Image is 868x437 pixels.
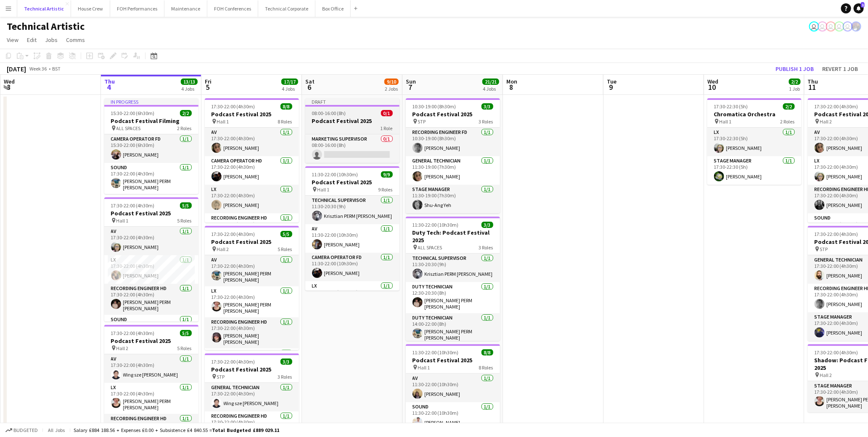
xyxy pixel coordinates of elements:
span: 3 Roles [278,374,292,380]
app-job-card: 11:30-22:00 (10h30m)3/3Duty Tech: Podcast Festival 2025 ALL SPACES3 RolesTechnical Supervisor1/11... [406,217,500,341]
app-user-avatar: Liveforce Admin [834,21,844,31]
span: Hall 1 [418,364,430,371]
app-card-role: Technical Supervisor1/111:30-20:30 (9h)Krisztian PERM [PERSON_NAME] [406,254,500,282]
app-job-card: 17:30-22:00 (4h30m)5/5Podcast Festival 2025 Hall 25 RolesAV1/117:30-22:00 (4h30m)[PERSON_NAME] PE... [205,226,299,350]
span: Week 36 [28,65,49,72]
span: 5 Roles [177,217,192,224]
span: Hall 1 [116,217,129,224]
span: 8 Roles [479,364,493,371]
span: Sun [406,78,416,85]
span: 17:30-22:00 (4h30m) [815,103,858,110]
div: 1 Job [789,86,800,92]
app-card-role: Sound1/117:30-22:00 (4h30m)[PERSON_NAME] PERM [PERSON_NAME] [104,163,198,194]
h3: Podcast Festival 2025 [406,356,500,364]
span: 17/17 [281,79,298,85]
app-user-avatar: Liveforce Admin [826,21,836,31]
span: Hall 1 [217,118,229,125]
button: FOH Performances [110,0,164,17]
span: 3 Roles [479,244,493,251]
span: Fri [205,78,212,85]
button: Maintenance [164,0,207,17]
span: 2/2 [180,110,192,116]
span: 15:30-22:00 (6h30m) [111,110,155,116]
span: 10:30-19:00 (8h30m) [413,103,456,110]
span: 5/5 [180,330,192,336]
div: 4 Jobs [282,86,298,92]
span: STP [418,118,426,125]
app-card-role: Camera Operator FD1/115:30-22:00 (6h30m)[PERSON_NAME] [104,134,198,163]
span: Tue [607,78,617,85]
app-card-role: Marketing Supervisor0/108:00-16:00 (8h) [305,134,400,163]
app-card-role: LX1/117:30-22:00 (4h30m)[PERSON_NAME] PERM [PERSON_NAME] [104,383,198,414]
app-job-card: 17:30-22:30 (5h)2/2Chromatica Orchestra Hall 12 RolesLX1/117:30-22:30 (5h)[PERSON_NAME]Stage Mana... [707,98,802,185]
app-job-card: In progress15:30-22:00 (6h30m)2/2Podcast Festival Filming ALL SPACES2 RolesCamera Operator FD1/11... [104,98,198,194]
app-card-role: Duty Technician1/114:00-22:00 (8h)[PERSON_NAME] PERM [PERSON_NAME] [406,313,500,344]
span: 4 [103,82,115,92]
span: 8 Roles [278,118,292,125]
span: Sat [305,78,315,85]
div: Draft [305,98,400,105]
span: ALL SPACES [418,244,442,251]
span: Edit [27,36,37,44]
h3: Chromatica Orchestra [707,110,802,118]
app-card-role: Recording Engineer FD1/110:30-19:00 (8h30m)[PERSON_NAME] [406,128,500,156]
app-card-role: AV1/111:30-22:00 (10h30m)[PERSON_NAME] [406,374,500,402]
h3: Podcast Festival 2025 [305,178,400,186]
h3: Podcast Festival 2025 [104,337,198,345]
span: 6 [304,82,315,92]
h3: Podcast Festival 2025 [205,110,299,118]
span: Comms [66,36,85,44]
app-card-role: Technical Supervisor1/111:30-20:30 (9h)Krisztian PERM [PERSON_NAME] [305,196,400,224]
span: 08:00-16:00 (8h) [312,110,346,116]
span: 2/2 [789,79,801,85]
span: Budgeted [13,427,38,433]
div: Draft08:00-16:00 (8h)0/1Podcast Festival 20251 RoleMarketing Supervisor0/108:00-16:00 (8h) [305,98,400,163]
span: Wed [4,78,15,85]
span: 9/10 [384,79,399,85]
h3: Podcast Festival 2025 [205,238,299,246]
div: 4 Jobs [181,86,197,92]
span: 17:30-22:00 (4h30m) [815,349,858,356]
span: Hall 1 [720,118,732,125]
span: STP [820,246,828,252]
span: Thu [104,78,115,85]
span: Hall 2 [820,372,832,378]
app-job-card: 17:30-22:00 (4h30m)8/8Podcast Festival 2025 Hall 18 RolesAV1/117:30-22:00 (4h30m)[PERSON_NAME]Cam... [205,98,299,222]
span: Hall 1 [318,186,330,193]
h3: Podcast Festival 2025 [205,366,299,373]
span: 8 [505,82,517,92]
span: 8/8 [281,103,292,110]
app-card-role: Stage Manager1/111:30-19:00 (7h30m)Shu-Ang Yeh [406,185,500,213]
span: 11:30-22:00 (10h30m) [413,222,459,228]
span: 5/5 [281,231,292,237]
app-card-role: Sound1/111:30-22:00 (10h30m)[PERSON_NAME] [406,402,500,431]
span: 3/3 [281,358,292,365]
div: 2 Jobs [385,86,398,92]
span: Hall 2 [820,118,832,125]
span: Hall 2 [217,246,229,252]
span: 3 Roles [479,118,493,125]
div: 4 Jobs [483,86,499,92]
span: 17:30-22:00 (4h30m) [212,358,255,365]
span: 3 [3,82,15,92]
span: 9 Roles [378,186,393,193]
app-card-role: Camera Operator HD1/117:30-22:00 (4h30m)[PERSON_NAME] [205,156,299,185]
span: Thu [808,78,818,85]
app-user-avatar: Liveforce Admin [818,21,828,31]
span: Mon [506,78,517,85]
app-card-role: LX1/117:30-22:00 (4h30m)[PERSON_NAME] PERM [PERSON_NAME] [205,286,299,317]
app-card-role: Sound1/1 [205,348,299,377]
span: 5/5 [180,202,192,209]
a: Comms [63,34,88,45]
span: 0/1 [381,110,393,116]
span: 10 [706,82,718,92]
span: 2/2 [783,103,795,110]
div: BST [52,65,61,72]
span: All jobs [46,427,66,433]
span: View [7,36,19,44]
span: 13/13 [181,79,198,85]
